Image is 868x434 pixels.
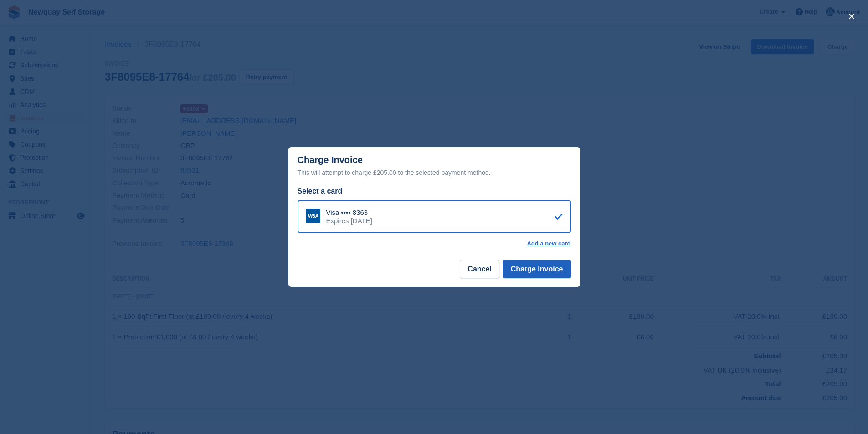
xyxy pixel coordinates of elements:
[503,260,571,278] button: Charge Invoice
[326,209,372,217] div: Visa •••• 8363
[844,9,859,24] button: close
[298,167,571,178] div: This will attempt to charge £205.00 to the selected payment method.
[298,186,571,197] div: Select a card
[527,240,570,247] a: Add a new card
[298,155,571,178] div: Charge Invoice
[326,217,372,225] div: Expires [DATE]
[306,209,320,223] img: Visa Logo
[460,260,499,278] button: Cancel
